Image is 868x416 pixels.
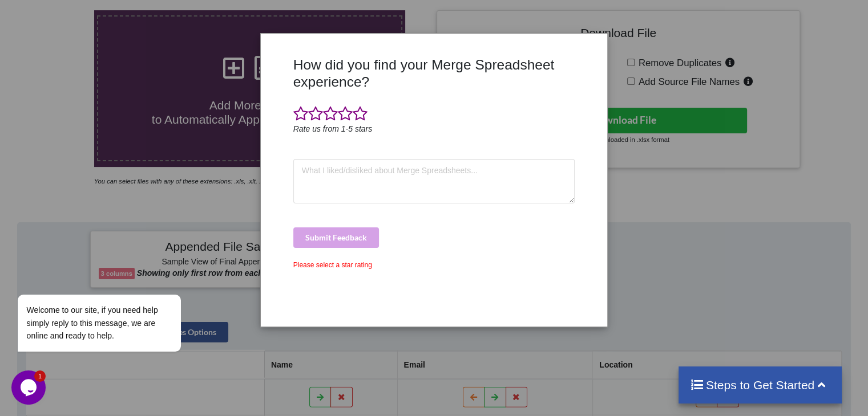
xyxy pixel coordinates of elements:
iframe: chat widget [11,191,217,365]
div: Please select a star rating [293,260,575,270]
iframe: chat widget [11,370,48,405]
h3: How did you find your Merge Spreadsheet experience? [293,56,575,90]
i: Rate us from 1-5 stars [293,124,373,133]
h4: Steps to Get Started [690,378,831,392]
